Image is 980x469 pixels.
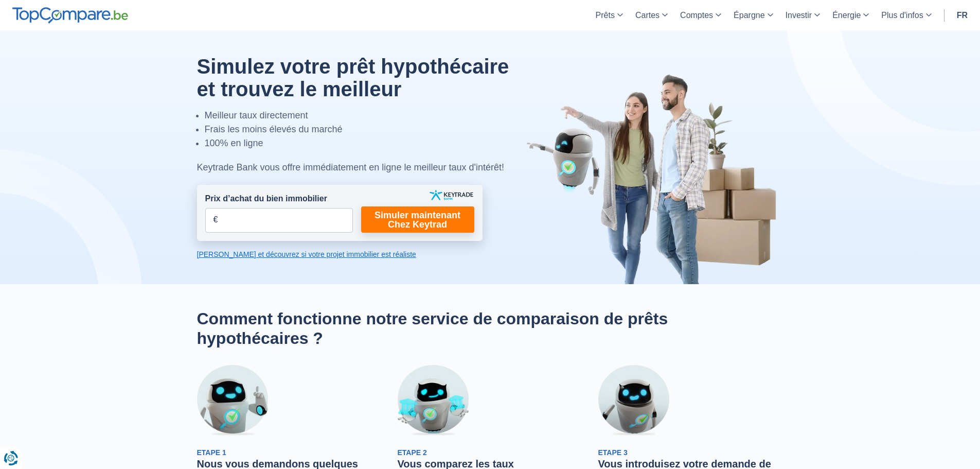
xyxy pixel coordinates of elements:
li: Frais les moins élevés du marché [205,123,533,136]
h1: Simulez votre prêt hypothécaire et trouvez le meilleur [197,55,533,100]
li: Meilleur taux directement [205,109,533,123]
li: 100% en ligne [205,136,533,150]
img: keytrade [430,190,473,200]
img: TopCompare [12,7,128,24]
img: Etape 1 [197,365,268,436]
span: Etape 1 [197,448,226,457]
a: [PERSON_NAME] et découvrez si votre projet immobilier est réaliste [197,249,483,259]
span: Etape 2 [398,448,427,457]
div: Keytrade Bank vous offre immédiatement en ligne le meilleur taux d'intérêt! [197,161,533,175]
label: Prix d’achat du bien immobilier [205,193,327,205]
h2: Comment fonctionne notre service de comparaison de prêts hypothécaires ? [197,309,783,349]
span: Etape 3 [598,448,628,457]
img: Etape 3 [598,365,669,436]
a: Simuler maintenant Chez Keytrad [361,206,474,233]
img: image-hero [526,73,783,284]
span: € [213,214,218,226]
img: Etape 2 [398,365,469,436]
